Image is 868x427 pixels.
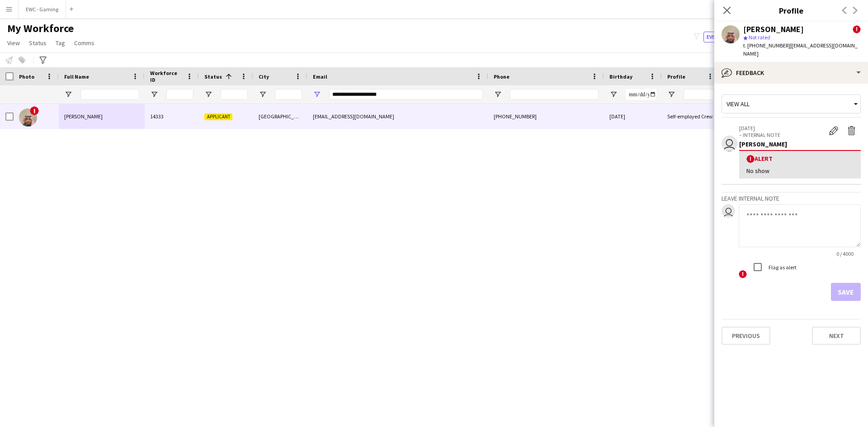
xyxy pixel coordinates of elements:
[609,73,632,80] span: Birthday
[74,39,94,47] span: Comms
[662,104,720,129] div: Self-employed Crew
[749,34,770,41] span: Not rated
[667,73,685,80] span: Profile
[259,90,267,99] button: Open Filter Menu
[166,89,193,100] input: Workforce ID Filter Input
[684,89,714,100] input: Profile Filter Input
[726,100,750,108] span: View all
[739,270,747,278] span: !
[743,42,790,49] span: t. [PHONE_NUMBER]
[80,89,139,100] input: Full Name Filter Input
[56,39,65,47] span: Tag
[667,90,675,99] button: Open Filter Menu
[19,0,66,18] button: EWC - Gaming
[7,39,20,47] span: View
[739,140,861,148] div: [PERSON_NAME]
[626,89,656,100] input: Birthday Filter Input
[19,108,37,127] img: Omar Alhamed
[604,104,662,129] div: [DATE]
[494,73,509,80] span: Phone
[313,90,321,99] button: Open Filter Menu
[609,90,618,99] button: Open Filter Menu
[746,155,854,163] div: Alert
[71,37,98,49] a: Comms
[767,264,797,271] label: Flag as alert
[150,70,183,83] span: Workforce ID
[52,37,69,49] a: Tag
[722,327,770,345] button: Previous
[29,39,47,47] span: Status
[714,62,868,84] div: Feedback
[30,106,39,115] span: !
[746,155,755,163] span: !
[145,104,199,129] div: 14333
[722,194,861,202] h3: Leave internal note
[853,25,861,33] span: !
[510,89,599,100] input: Phone Filter Input
[743,42,858,57] span: | [EMAIL_ADDRESS][DOMAIN_NAME]
[4,37,24,49] a: View
[204,90,212,99] button: Open Filter Menu
[7,22,74,35] span: My Workforce
[494,90,502,99] button: Open Filter Menu
[812,327,861,345] button: Next
[488,104,604,129] div: [PHONE_NUMBER]
[829,250,861,257] span: 0 / 4000
[25,37,50,49] a: Status
[64,73,89,80] span: Full Name
[221,89,248,100] input: Status Filter Input
[703,32,749,42] button: Everyone8,088
[739,125,825,131] p: [DATE]
[38,55,48,66] app-action-btn: Advanced filters
[204,73,222,80] span: Status
[150,90,158,99] button: Open Filter Menu
[64,113,103,120] span: [PERSON_NAME]
[307,104,488,129] div: [EMAIL_ADDRESS][DOMAIN_NAME]
[259,73,269,80] span: City
[739,131,825,138] p: – INTERNAL NOTE
[64,90,72,99] button: Open Filter Menu
[253,104,307,129] div: [GEOGRAPHIC_DATA]
[743,25,804,33] div: [PERSON_NAME]
[746,167,854,175] div: No show
[313,73,327,80] span: Email
[714,5,868,16] h3: Profile
[275,89,302,100] input: City Filter Input
[19,73,34,80] span: Photo
[329,89,483,100] input: Email Filter Input
[204,113,232,120] span: Applicant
